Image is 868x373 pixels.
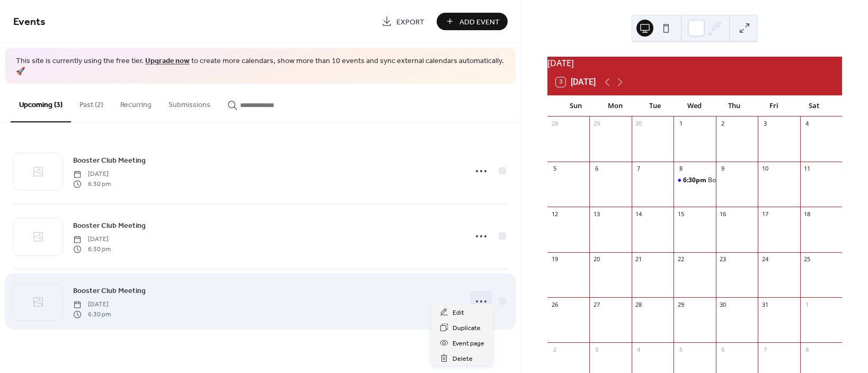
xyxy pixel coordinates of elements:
div: 29 [677,300,685,308]
div: 15 [677,210,685,218]
button: Upcoming (3) [11,84,71,122]
div: 6 [592,165,600,173]
div: 8 [803,345,811,353]
span: 6:30pm [683,176,708,185]
span: Event page [453,338,484,349]
span: Booster Club Meeting [73,286,146,297]
span: Add Event [459,16,500,28]
span: 6:30 pm [73,244,111,254]
div: Wed [675,95,714,117]
div: 23 [719,255,727,263]
a: Upgrade now [145,54,190,68]
span: Export [396,16,424,28]
span: Duplicate [453,323,481,334]
div: [DATE] [547,57,842,69]
div: 25 [803,255,811,263]
button: Past (2) [71,84,112,121]
span: This site is currently using the free tier. to create more calendars, show more than 10 events an... [16,56,505,77]
div: 17 [761,210,769,218]
a: Booster Club Meeting [73,219,146,232]
div: 2 [719,120,727,128]
div: 18 [803,210,811,218]
button: Add Event [437,13,508,30]
div: 22 [677,255,685,263]
div: 27 [592,300,600,308]
div: 4 [803,120,811,128]
div: 16 [719,210,727,218]
div: Booster Club Meeting [708,176,772,185]
button: Recurring [112,84,160,121]
span: Booster Club Meeting [73,155,146,166]
div: 29 [592,120,600,128]
div: 30 [719,300,727,308]
div: Mon [596,95,635,117]
div: 5 [551,165,559,173]
div: 12 [551,210,559,218]
span: [DATE] [73,300,111,309]
div: 31 [761,300,769,308]
div: Thu [714,95,754,117]
div: Tue [635,95,675,117]
div: 7 [761,345,769,353]
button: Submissions [160,84,219,121]
button: 3[DATE] [552,75,599,90]
div: 3 [761,120,769,128]
span: 6:30 pm [73,179,111,189]
div: 14 [635,210,643,218]
div: Sun [556,95,596,117]
div: 8 [677,165,685,173]
span: [DATE] [73,235,111,244]
div: 10 [761,165,769,173]
div: 28 [551,120,559,128]
div: 2 [551,345,559,353]
span: Delete [453,353,473,365]
span: Events [13,12,46,32]
div: Sat [794,95,834,117]
div: 20 [592,255,600,263]
div: 3 [592,345,600,353]
div: 13 [592,210,600,218]
div: 7 [635,165,643,173]
span: Edit [453,307,464,318]
div: 5 [677,345,685,353]
div: 28 [635,300,643,308]
span: [DATE] [73,170,111,179]
div: 11 [803,165,811,173]
div: 1 [677,120,685,128]
div: 4 [635,345,643,353]
div: 26 [551,300,559,308]
span: Booster Club Meeting [73,220,146,232]
div: 19 [551,255,559,263]
div: 1 [803,300,811,308]
div: 21 [635,255,643,263]
a: Booster Club Meeting [73,154,146,166]
div: 30 [635,120,643,128]
span: 6:30 pm [73,309,111,319]
div: 9 [719,165,727,173]
a: Booster Club Meeting [73,285,146,297]
div: Booster Club Meeting [674,176,715,185]
div: Fri [754,95,794,117]
div: 24 [761,255,769,263]
div: 6 [719,345,727,353]
a: Export [374,13,432,30]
